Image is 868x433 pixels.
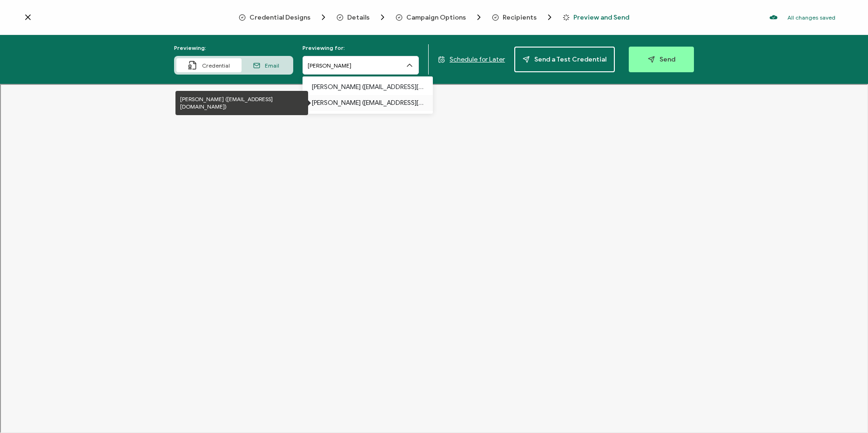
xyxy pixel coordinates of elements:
[563,14,629,21] span: Preview and Send
[312,95,424,111] p: [PERSON_NAME] ([EMAIL_ADDRESS][DOMAIN_NAME])
[249,14,310,21] span: Credential Designs
[514,47,615,72] button: Send a Test Credential
[648,56,675,63] span: Send
[174,44,206,51] span: Previewing:
[787,14,835,21] p: All changes saved
[265,62,279,69] span: Email
[202,62,230,69] span: Credential
[312,79,424,95] p: [PERSON_NAME] ([EMAIL_ADDRESS][DOMAIN_NAME])
[573,14,629,21] span: Preview and Send
[492,13,554,22] span: Recipients
[175,91,308,115] div: [PERSON_NAME] ([EMAIL_ADDRESS][DOMAIN_NAME])
[239,13,629,22] div: Breadcrumb
[523,56,606,63] span: Send a Test Credential
[336,13,387,22] span: Details
[303,44,345,51] span: Previewing for:
[629,47,694,72] button: Send
[239,13,328,22] span: Credential Designs
[303,56,419,75] input: Search recipient
[396,13,484,22] span: Campaign Options
[821,388,868,433] iframe: Chat Widget
[347,14,370,21] span: Details
[406,14,466,21] span: Campaign Options
[503,14,537,21] span: Recipients
[450,55,505,63] span: Schedule for Later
